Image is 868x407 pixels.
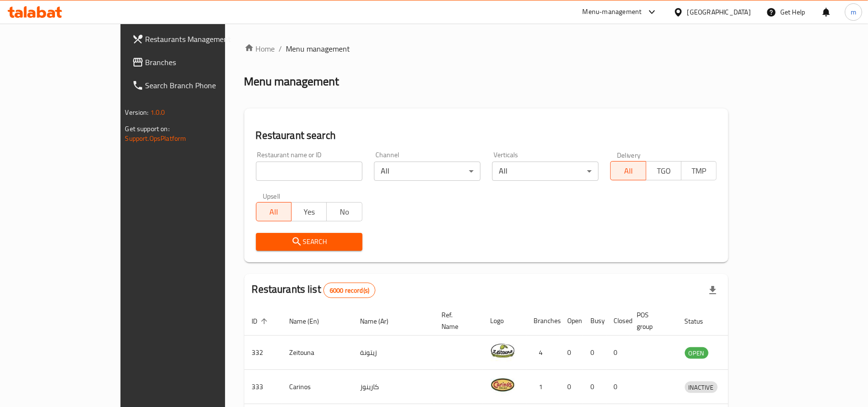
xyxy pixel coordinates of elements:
[560,306,583,336] th: Open
[124,51,266,74] a: Branches
[483,306,526,336] th: Logo
[150,106,165,119] span: 1.0.0
[583,306,606,336] th: Busy
[646,161,681,180] button: TGO
[526,306,560,336] th: Branches
[279,43,282,54] li: /
[361,315,401,327] span: Name (Ar)
[583,370,606,404] td: 0
[617,151,641,158] label: Delivery
[244,43,729,54] nav: breadcrumb
[256,128,717,143] h2: Restaurant search
[526,336,560,370] td: 4
[146,80,258,91] span: Search Branch Phone
[264,236,355,248] span: Search
[125,122,170,135] span: Get support on:
[685,348,708,359] span: OPEN
[610,161,646,180] button: All
[256,233,362,251] button: Search
[252,282,376,298] h2: Restaurants list
[614,164,642,178] span: All
[526,370,560,404] td: 1
[681,161,717,180] button: TMP
[685,164,713,178] span: TMP
[851,7,856,17] span: m
[324,286,375,295] span: 6000 record(s)
[685,382,718,393] span: INACTIVE
[637,309,666,332] span: POS group
[583,336,606,370] td: 0
[560,370,583,404] td: 0
[256,202,292,221] button: All
[326,202,362,221] button: No
[290,315,332,327] span: Name (En)
[252,315,270,327] span: ID
[146,33,258,45] span: Restaurants Management
[685,347,708,359] div: OPEN
[282,370,353,404] td: Carinos
[282,336,353,370] td: Zeitouna
[650,164,678,178] span: TGO
[125,106,149,119] span: Version:
[492,162,599,181] div: All
[256,162,362,181] input: Search for restaurant name or ID..
[263,192,280,199] label: Upsell
[606,336,629,370] td: 0
[244,74,339,89] h2: Menu management
[286,43,350,54] span: Menu management
[442,309,471,332] span: Ref. Name
[146,56,258,68] span: Branches
[560,336,583,370] td: 0
[685,381,718,393] div: INACTIVE
[295,205,323,219] span: Yes
[260,205,288,219] span: All
[124,74,266,97] a: Search Branch Phone
[685,315,716,327] span: Status
[124,27,266,51] a: Restaurants Management
[331,205,358,219] span: No
[491,339,515,363] img: Zeitouna
[323,283,375,298] div: Total records count
[353,336,434,370] td: زيتونة
[583,6,642,18] div: Menu-management
[491,373,515,397] img: Carinos
[606,306,629,336] th: Closed
[687,7,751,17] div: [GEOGRAPHIC_DATA]
[701,279,724,302] div: Export file
[374,162,481,181] div: All
[291,202,327,221] button: Yes
[125,132,187,145] a: Support.OpsPlatform
[606,370,629,404] td: 0
[353,370,434,404] td: كارينوز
